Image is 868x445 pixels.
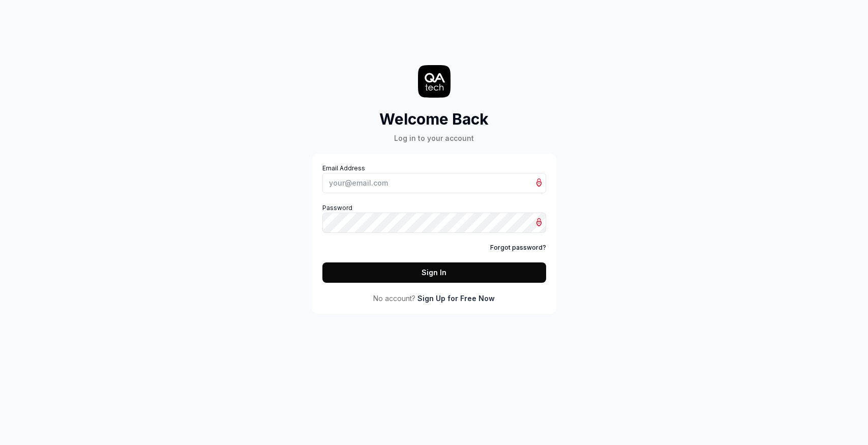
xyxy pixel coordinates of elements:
[322,203,546,233] label: Password
[322,164,546,193] label: Email Address
[379,133,489,143] div: Log in to your account
[322,213,546,233] input: Password
[322,262,546,283] button: Sign In
[373,293,415,304] span: No account?
[379,108,489,131] h2: Welcome Back
[417,293,495,304] a: Sign Up for Free Now
[322,173,546,193] input: Email Address
[490,243,546,252] a: Forgot password?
